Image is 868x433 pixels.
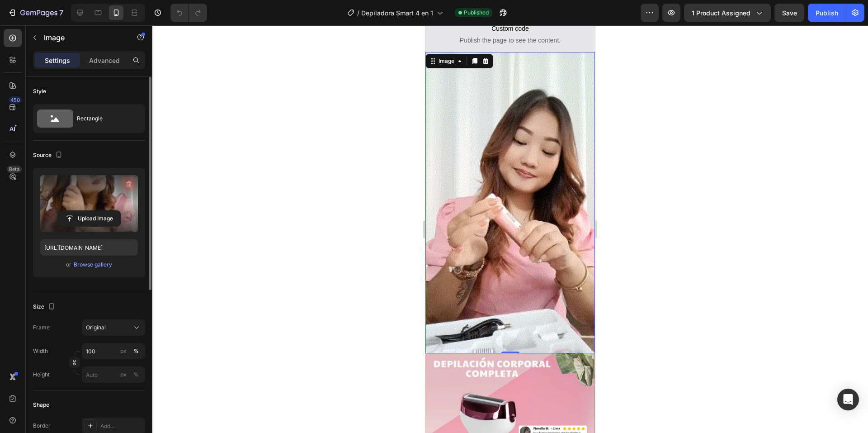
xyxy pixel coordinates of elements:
input: https://example.com/image.jpg [40,239,138,256]
label: Height [33,371,50,379]
span: or [66,259,71,270]
button: 7 [4,4,67,22]
button: px [131,346,142,357]
label: Frame [33,324,50,332]
button: Original [82,319,145,336]
div: Rectangle [77,108,132,129]
div: Shape [33,401,49,409]
button: Upload Image [57,210,121,227]
div: px [120,371,127,379]
span: Save [782,9,797,17]
div: Publish [816,8,838,18]
span: Published [464,9,489,17]
button: Browse gallery [73,260,113,269]
div: Beta [7,166,22,173]
p: 7 [59,7,63,18]
div: Size [33,301,57,313]
div: Border [33,422,51,430]
p: Settings [45,56,70,65]
button: px [131,369,142,380]
div: % [133,347,139,355]
button: Publish [808,4,846,22]
div: px [120,347,127,355]
span: / [357,8,359,18]
span: 1 product assigned [692,8,750,18]
input: px% [82,343,145,359]
p: Advanced [89,56,120,65]
span: Depiladora Smart 4 en 1 [361,8,433,18]
div: Source [33,149,64,162]
button: Save [774,4,804,22]
div: Add... [100,422,143,430]
div: % [133,371,139,379]
div: Open Intercom Messenger [837,389,859,410]
button: % [118,346,129,357]
div: 450 [9,96,22,104]
div: Browse gallery [74,261,112,269]
button: % [118,369,129,380]
button: 1 product assigned [684,4,771,22]
p: Image [44,32,121,43]
input: px% [82,366,145,383]
iframe: Design area [425,25,595,433]
div: Style [33,87,46,95]
span: Original [86,324,106,332]
label: Width [33,347,48,355]
div: Undo/Redo [170,4,207,22]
